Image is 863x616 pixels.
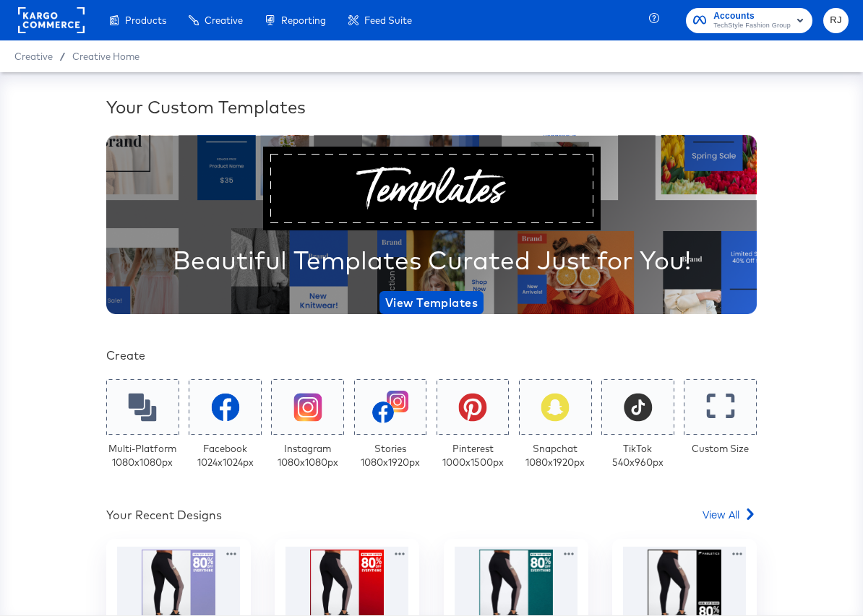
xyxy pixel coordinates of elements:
span: Creative [205,14,243,26]
div: Instagram 1080 x 1080 px [278,442,338,469]
div: Create [106,347,757,364]
div: TikTok 540 x 960 px [612,442,664,469]
div: Multi-Platform 1080 x 1080 px [108,442,176,469]
button: RJ [823,8,849,33]
div: Facebook 1024 x 1024 px [197,442,254,469]
span: RJ [829,12,843,29]
span: View Templates [385,292,478,313]
span: / [53,51,72,62]
button: View Templates [379,291,484,314]
span: Products [125,14,166,26]
span: View All [703,507,739,521]
button: AccountsTechStyle Fashion Group [686,8,812,33]
span: Creative [14,51,53,62]
span: Feed Suite [364,14,412,26]
div: Your Recent Designs [106,507,222,524]
span: Accounts [713,9,791,24]
div: Your Custom Templates [106,95,757,119]
div: Custom Size [692,442,749,456]
span: Reporting [281,14,326,26]
div: Beautiful Templates Curated Just for You! [173,242,691,278]
div: Snapchat 1080 x 1920 px [525,442,585,469]
a: View All [703,507,757,528]
span: TechStyle Fashion Group [713,20,791,32]
div: Stories 1080 x 1920 px [361,442,420,469]
div: Pinterest 1000 x 1500 px [442,442,504,469]
a: Creative Home [72,51,139,62]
